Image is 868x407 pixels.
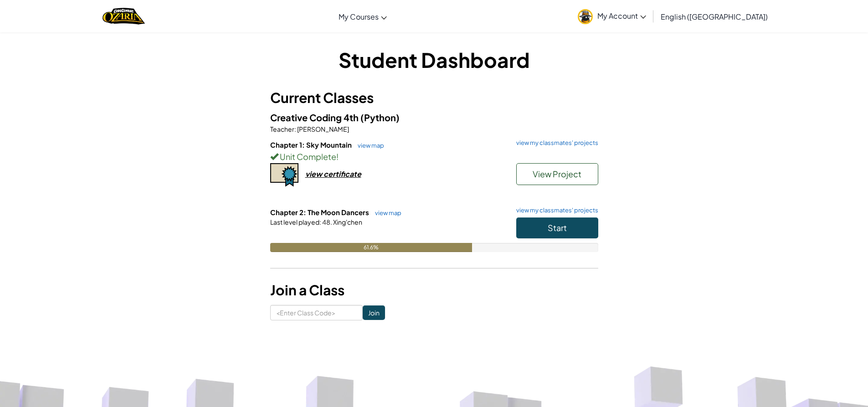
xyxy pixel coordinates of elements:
[103,7,145,26] img: Home
[270,280,598,300] h3: Join a Class
[270,169,361,179] a: view certificate
[270,112,360,123] span: Creative Coding 4th
[305,169,361,179] div: view certificate
[597,11,646,21] span: My Account
[270,208,370,216] span: Chapter 2: The Moon Dancers
[656,4,772,29] a: English ([GEOGRAPHIC_DATA])
[533,169,581,179] span: View Project
[270,88,598,108] h3: Current Classes
[321,218,332,226] span: 48.
[270,305,363,320] input: <Enter Class Code>
[270,163,298,187] img: certificate-icon.png
[516,163,598,185] button: View Project
[573,2,651,31] a: My Account
[270,243,473,252] div: 61.6%
[296,125,349,133] span: [PERSON_NAME]
[270,218,319,226] span: Last level played
[278,151,336,162] span: Unit Complete
[516,217,598,238] button: Start
[103,7,145,26] a: Ozaria by CodeCombat logo
[512,207,598,213] a: view my classmates' projects
[332,218,362,226] span: Xing'chen
[339,12,379,21] span: My Courses
[360,112,400,123] span: (Python)
[578,9,593,24] img: avatar
[661,12,768,21] span: English ([GEOGRAPHIC_DATA])
[270,140,353,149] span: Chapter 1: Sky Mountain
[512,140,598,146] a: view my classmates' projects
[319,218,321,226] span: :
[270,125,294,133] span: Teacher
[548,222,567,233] span: Start
[294,125,296,133] span: :
[336,151,339,162] span: !
[334,4,391,29] a: My Courses
[370,209,401,216] a: view map
[270,46,598,74] h1: Student Dashboard
[363,305,385,320] input: Join
[353,142,384,149] a: view map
